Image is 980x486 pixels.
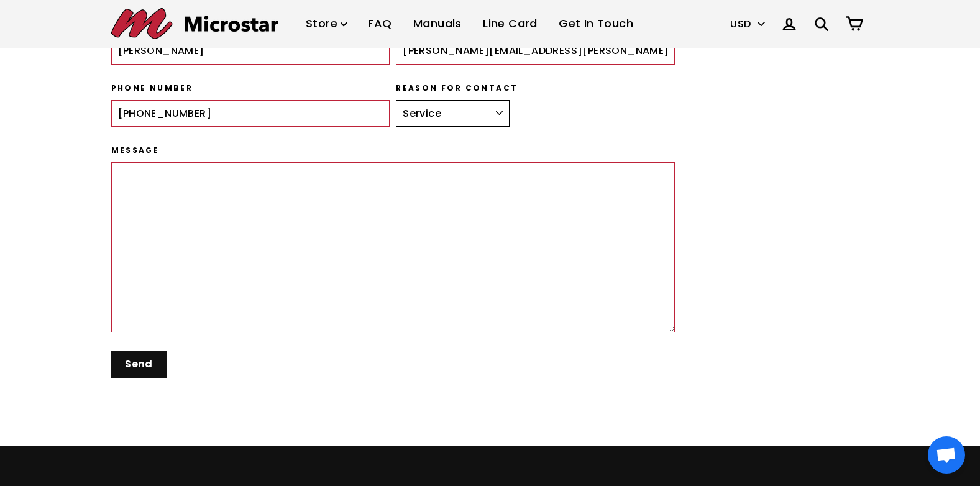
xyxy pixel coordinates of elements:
label: Reason for contact [396,83,675,94]
a: Manuals [404,6,471,42]
div: Open chat [928,436,965,474]
label: Message [111,145,675,156]
ul: Primary [296,6,643,42]
img: Microstar Electronics [111,8,278,39]
a: Store [296,6,356,42]
label: Phone number [111,83,390,94]
a: Line Card [474,6,547,42]
a: FAQ [359,6,401,42]
a: Get In Touch [549,6,643,42]
input: Send [111,351,167,378]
